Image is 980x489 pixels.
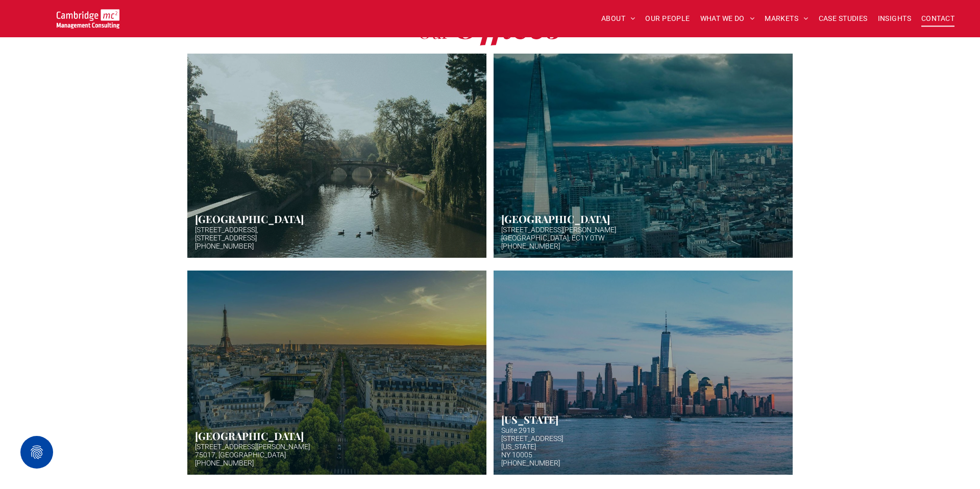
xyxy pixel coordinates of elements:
[187,271,486,475] a: Night image view of base of Eiffel tower
[494,271,793,475] a: Aerial photo of New York
[57,9,119,29] img: Go to Homepage
[695,11,760,27] a: WHAT WE DO
[640,11,695,27] a: OUR PEOPLE
[57,11,119,21] a: Your Business Transformed | Cambridge Management Consulting
[916,11,960,27] a: CONTACT
[596,11,641,27] a: ABOUT
[484,47,801,264] a: Aerial photo of Tower Bridge, London. Thames snakes into distance. Hazy background.
[814,11,873,27] a: CASE STUDIES
[187,54,486,258] a: Hazy afternoon photo of river and bridge in Cambridge. Punt boat in middle-distance. Trees either...
[873,11,916,27] a: INSIGHTS
[759,11,813,27] a: MARKETS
